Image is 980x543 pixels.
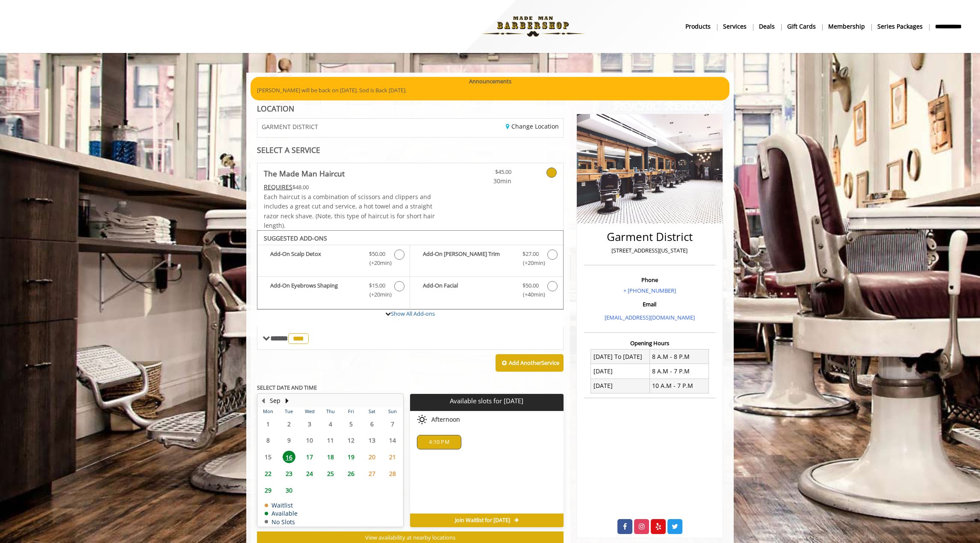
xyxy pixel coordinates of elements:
span: 29 [262,484,275,496]
span: $50.00 [369,249,385,258]
h3: Phone [586,277,713,283]
td: [DATE] To [DATE] [591,349,650,364]
a: Productsproducts [679,20,717,32]
th: Tue [278,407,299,416]
p: [STREET_ADDRESS][US_STATE] [586,246,713,255]
span: Each haircut is a combination of scissors and clippers and includes a great cut and service, a ho... [264,193,435,229]
td: No Slots [265,519,298,525]
td: Select day18 [320,449,340,465]
label: Add-On Beard Trim [414,249,558,270]
th: Thu [320,407,340,416]
b: Add-On [PERSON_NAME] Trim [423,249,514,267]
h3: Opening Hours [584,340,715,346]
button: Previous Month [260,396,266,405]
button: Add AnotherService [496,354,564,372]
div: 4:10 PM [417,435,461,449]
span: 23 [283,467,295,480]
b: Announcements [469,77,511,86]
b: Add Another Service [509,359,559,367]
th: Mon [258,407,278,416]
span: 24 [303,467,316,480]
td: Select day30 [278,482,299,499]
td: Waitlist [265,502,298,508]
span: 22 [262,467,275,480]
b: gift cards [787,22,816,31]
label: Add-On Scalp Detox [262,249,405,270]
span: (+40min ) [518,290,543,299]
a: DealsDeals [753,20,781,32]
td: Select day23 [278,465,299,482]
span: 25 [324,467,337,480]
span: This service needs some Advance to be paid before we block your appointment [264,183,292,191]
label: Add-On Facial [414,281,558,301]
span: 19 [345,451,357,463]
td: 10 A.M - 7 P.M [649,379,708,393]
td: Available [265,510,298,517]
span: Join Waitlist for [DATE] [455,517,510,524]
img: afternoon slots [417,414,427,425]
span: GARMENT DISTRICT [262,123,318,130]
td: Select day19 [341,449,361,465]
p: Available slots for [DATE] [413,397,560,405]
td: Select day27 [361,465,382,482]
b: Services [723,22,747,31]
span: 26 [345,467,357,480]
span: 4:10 PM [429,439,449,446]
td: Select day26 [341,465,361,482]
span: (+20min ) [365,290,390,299]
td: Select day17 [299,449,320,465]
th: Wed [299,407,320,416]
a: $45.00 [461,163,511,186]
span: 17 [303,451,316,463]
td: Select day24 [299,465,320,482]
button: Next Month [283,396,290,405]
a: + [PHONE_NUMBER] [623,287,676,294]
b: LOCATION [257,103,294,114]
button: Sep [270,396,280,405]
span: 18 [324,451,337,463]
td: [DATE] [591,364,650,379]
td: Select day16 [278,449,299,465]
td: 8 A.M - 7 P.M [649,364,708,379]
span: 21 [386,451,399,463]
td: Select day29 [258,482,278,499]
span: (+20min ) [518,258,543,267]
span: View availability at nearby locations [365,534,455,541]
td: Select day22 [258,465,278,482]
span: $50.00 [522,281,539,290]
th: Sun [382,407,403,416]
b: Add-On Eyebrows Shaping [270,281,360,299]
a: MembershipMembership [822,20,871,32]
a: Show All Add-ons [391,310,435,317]
td: [DATE] [591,379,650,393]
a: Series packagesSeries packages [871,20,929,32]
h2: Garment District [586,231,713,243]
b: The Made Man Haircut [264,167,345,179]
b: Series packages [877,22,923,31]
span: 20 [366,451,378,463]
span: 27 [366,467,378,480]
td: Select day28 [382,465,403,482]
b: SELECT DATE AND TIME [257,384,317,391]
th: Fri [341,407,361,416]
b: SUGGESTED ADD-ONS [264,234,327,242]
span: 30min [461,176,511,186]
img: Made Man Barbershop logo [474,3,592,50]
b: products [685,22,711,31]
div: SELECT A SERVICE [257,146,564,154]
span: 30 [283,484,295,496]
td: Select day25 [320,465,340,482]
td: Select day20 [361,449,382,465]
label: Add-On Eyebrows Shaping [262,281,405,301]
td: Select day21 [382,449,403,465]
b: Deals [759,22,775,31]
b: Membership [828,22,865,31]
b: Add-On Facial [423,281,514,299]
span: Afternoon [431,416,460,423]
th: Sat [361,407,382,416]
b: Add-On Scalp Detox [270,249,360,267]
h3: Email [586,301,713,307]
span: 28 [386,467,399,480]
span: $15.00 [369,281,385,290]
a: ServicesServices [717,20,753,32]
